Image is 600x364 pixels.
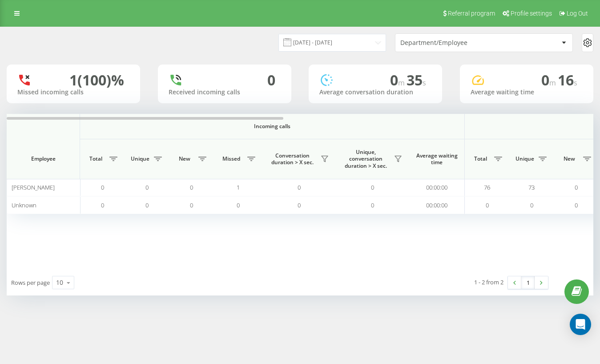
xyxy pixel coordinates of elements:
span: 0 [190,201,193,209]
span: 16 [558,70,577,89]
span: Unknown [12,201,36,209]
td: 00:00:00 [409,179,465,196]
span: 0 [371,201,374,209]
span: Employee [14,155,72,162]
span: 0 [541,70,558,89]
div: Average conversation duration [319,89,431,96]
span: 0 [575,201,578,209]
span: m [549,78,558,88]
a: 1 [521,276,535,289]
div: 10 [56,278,63,287]
div: 0 [267,72,275,89]
span: 0 [298,183,301,191]
span: 0 [145,201,149,209]
span: Profile settings [511,10,552,17]
span: Log Out [567,10,588,17]
span: m [398,78,407,88]
div: Missed incoming calls [17,89,129,96]
span: 73 [528,183,535,191]
span: Total [469,155,491,162]
td: 00:00:00 [409,196,465,214]
span: s [574,78,577,88]
span: Missed [218,155,245,162]
span: New [558,155,580,162]
span: 0 [237,201,240,209]
span: 0 [190,183,193,191]
span: Referral program [448,10,495,17]
div: Received incoming calls [169,89,281,96]
span: Conversation duration > Х sec. [267,152,318,166]
span: Unique [129,155,151,162]
span: 0 [298,201,301,209]
div: 1 (100)% [69,72,124,89]
span: 1 [237,183,240,191]
span: Total [85,155,107,162]
span: 35 [407,70,426,89]
div: Average waiting time [471,89,583,96]
div: 1 - 2 from 2 [474,278,503,287]
div: Open Intercom Messenger [570,314,591,335]
div: Department/Employee [400,39,507,47]
span: 0 [371,183,374,191]
span: 0 [145,183,149,191]
span: 0 [575,183,578,191]
span: 0 [101,183,104,191]
span: 0 [390,70,407,89]
span: 0 [530,201,533,209]
span: Average waiting time [416,152,458,166]
span: Unique, conversation duration > Х sec. [340,149,391,170]
span: 76 [484,183,490,191]
span: s [423,78,426,88]
span: 0 [486,201,489,209]
span: Unique [514,155,536,162]
span: [PERSON_NAME] [12,183,55,191]
span: 0 [101,201,104,209]
span: New [173,155,196,162]
span: Rows per page [11,279,50,287]
span: Incoming calls [103,123,441,130]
